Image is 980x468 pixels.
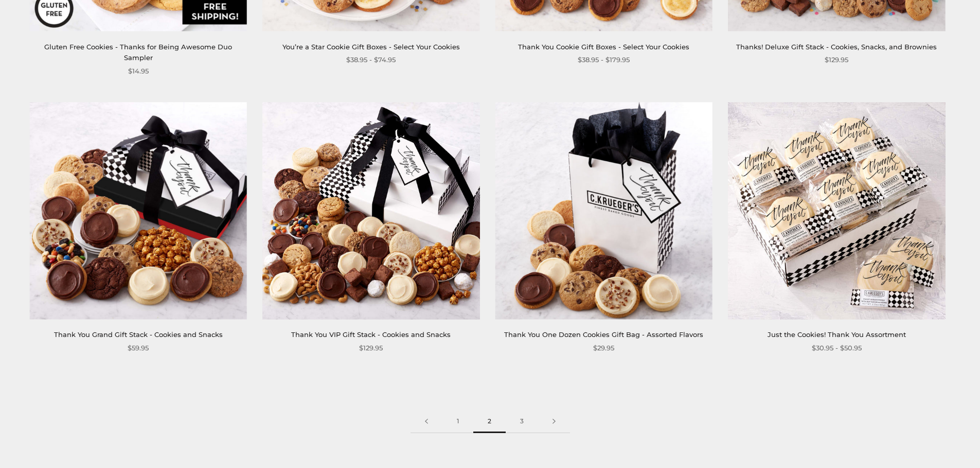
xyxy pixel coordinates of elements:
span: $30.95 - $50.95 [812,343,862,353]
iframe: Sign Up via Text for Offers [8,429,106,460]
span: $38.95 - $74.95 [346,54,396,65]
a: Gluten Free Cookies - Thanks for Being Awesome Duo Sampler [44,43,232,62]
span: $29.95 [593,343,614,353]
img: Thank You Grand Gift Stack - Cookies and Snacks [30,102,247,319]
span: 2 [473,410,506,433]
a: Just the Cookies! Thank You Assortment [768,330,906,339]
img: Thank You One Dozen Cookies Gift Bag - Assorted Flavors [495,102,712,319]
span: $129.95 [825,54,848,65]
a: Thank You Cookie Gift Boxes - Select Your Cookies [518,43,689,51]
a: Next page [538,410,570,433]
a: Previous page [411,410,442,433]
a: Thank You VIP Gift Stack - Cookies and Snacks [291,330,451,339]
span: $14.95 [128,66,149,77]
img: Thank You VIP Gift Stack - Cookies and Snacks [262,102,479,319]
span: $38.95 - $179.95 [578,54,630,65]
span: $59.95 [128,343,149,353]
a: Thank You Grand Gift Stack - Cookies and Snacks [54,330,223,339]
a: Thank You One Dozen Cookies Gift Bag - Assorted Flavors [504,330,703,339]
a: 1 [442,410,473,433]
img: Just the Cookies! Thank You Assortment [728,102,945,319]
a: You’re a Star Cookie Gift Boxes - Select Your Cookies [282,43,460,51]
a: 3 [506,410,538,433]
a: Thanks! Deluxe Gift Stack - Cookies, Snacks, and Brownies [736,43,937,51]
span: $129.95 [359,343,383,353]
